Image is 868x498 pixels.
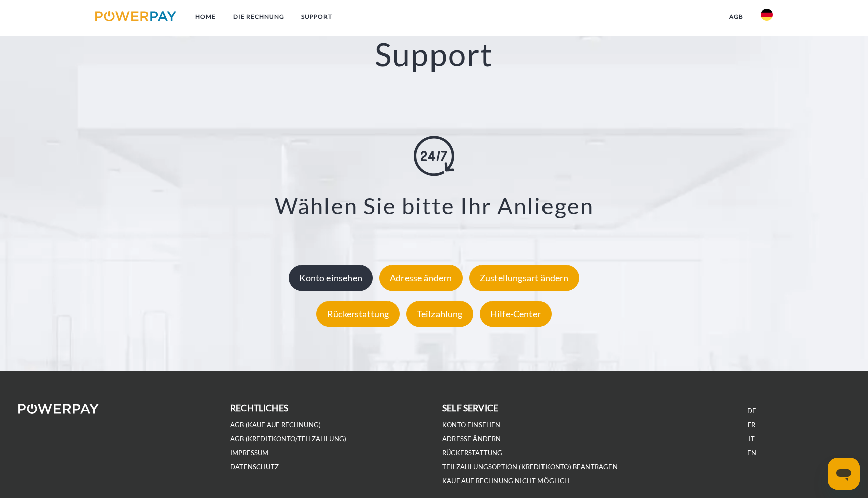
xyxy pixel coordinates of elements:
a: EN [747,449,756,457]
a: Rückerstattung [314,309,402,320]
b: rechtliches [230,403,288,413]
a: IMPRESSUM [230,449,269,457]
img: online-shopping.svg [414,136,454,176]
a: agb [721,8,752,26]
h3: Wählen Sie bitte Ihr Anliegen [56,192,812,220]
iframe: Schaltfläche zum Öffnen des Messaging-Fensters [828,458,860,490]
a: AGB (Kauf auf Rechnung) [230,421,321,429]
a: Rückerstattung [442,449,503,457]
img: de [761,9,773,21]
a: DIE RECHNUNG [225,8,293,26]
a: Konto einsehen [286,273,375,284]
a: Teilzahlungsoption (KREDITKONTO) beantragen [442,463,618,471]
div: Teilzahlung [406,301,473,327]
a: Konto einsehen [442,421,501,429]
div: Rückerstattung [316,301,400,327]
div: Konto einsehen [289,265,373,291]
img: logo-powerpay-white.svg [18,404,99,414]
b: self service [442,403,498,413]
a: Zustellungsart ändern [467,273,582,284]
a: SUPPORT [293,8,341,26]
a: DE [747,407,756,415]
a: Adresse ändern [442,435,501,443]
img: logo-powerpay.svg [95,11,176,21]
a: AGB (Kreditkonto/Teilzahlung) [230,435,346,443]
a: Home [187,8,225,26]
a: IT [749,435,755,443]
a: DATENSCHUTZ [230,463,279,471]
a: Kauf auf Rechnung nicht möglich [442,477,570,485]
div: Hilfe-Center [480,301,552,327]
div: Adresse ändern [379,265,463,291]
a: FR [748,421,755,429]
h2: Support [43,35,824,74]
a: Adresse ändern [377,273,465,284]
a: Hilfe-Center [477,309,554,320]
a: Teilzahlung [404,309,476,320]
div: Zustellungsart ändern [469,265,579,291]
